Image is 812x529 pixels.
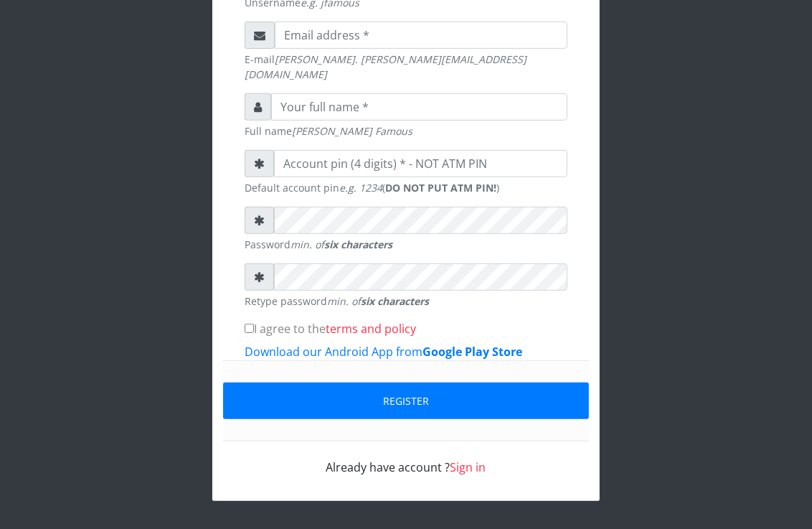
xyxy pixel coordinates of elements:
em: min. of [327,294,429,308]
input: I agree to theterms and policy [245,324,254,333]
input: Your full name * [271,93,567,121]
small: Default account pin ( ) [245,180,567,195]
b: Google Play Store [422,344,522,360]
small: Full name [245,123,567,139]
em: e.g. 1234 [339,181,382,195]
div: Already have account ? [245,441,567,476]
label: I agree to the [245,320,416,337]
em: min. of [291,238,392,251]
a: terms and policy [326,321,416,337]
strong: six characters [324,238,392,251]
input: Account pin (4 digits) * - NOT ATM PIN [274,150,567,177]
a: Download our Android App fromGoogle Play Store [245,344,522,360]
small: Password [245,237,567,252]
small: E-mail [245,52,567,82]
button: Register [223,383,589,419]
a: Sign in [450,459,486,475]
strong: six characters [361,294,429,308]
b: DO NOT PUT ATM PIN! [385,181,496,195]
input: Email address * [275,22,567,49]
em: [PERSON_NAME] Famous [292,124,412,138]
em: [PERSON_NAME]. [PERSON_NAME][EMAIL_ADDRESS][DOMAIN_NAME] [245,52,527,81]
small: Retype password [245,294,567,309]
